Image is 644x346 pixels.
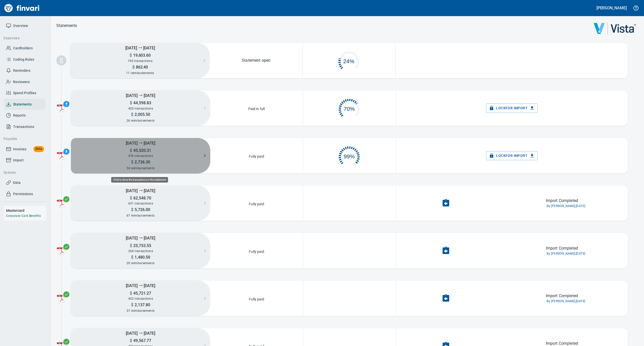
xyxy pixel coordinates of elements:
[2,168,44,177] button: System
[132,148,151,153] span: 45,520.31
[13,180,21,186] span: Data
[133,160,150,164] span: 2,736.30
[56,23,77,29] p: Statements
[127,214,155,217] span: 67 reimbursements
[4,144,46,155] a: InvoicesBeta
[13,146,26,152] span: Invoices
[490,105,534,111] span: Lock for Import
[13,45,33,51] span: Cardholders
[438,196,453,211] button: Undo Import Completion
[4,54,46,65] a: Coding Rules
[13,157,24,163] span: Import
[71,281,210,290] h5: [DATE] ⭢ [DATE]
[4,155,46,166] a: Import
[247,200,266,206] p: Fully paid
[303,141,396,170] button: 99%
[4,99,46,110] a: Statements
[4,110,46,121] a: Reports
[71,233,210,268] button: [DATE] ⭢ [DATE]$25,753.55264 transactions$1,480.5020 reimbursements
[594,22,636,35] img: vista.png
[486,103,538,113] button: Lockfor Import
[546,245,578,251] p: Import Completed
[57,247,65,255] img: adobe-pdf-icon.png
[438,243,453,258] button: Undo Import Completion
[128,202,153,205] span: 631 transactions
[4,177,46,188] a: Data
[546,293,578,299] p: Import Completed
[70,43,210,78] button: [DATE] ⭢ [DATE]$19,603.60190 transactions$862.4011 reimbursements
[71,281,210,316] button: [DATE] ⭢ [DATE]$45,721.27423 transactions$2,137.8037 reimbursements
[4,87,46,99] a: Spend Profiles
[13,67,30,74] span: Reminders
[57,199,65,207] img: adobe-pdf-icon.png
[132,291,151,296] span: 45,721.27
[247,295,266,302] p: Fully paid
[3,2,41,14] img: Finvari
[127,261,155,265] span: 20 reimbursements
[131,255,133,260] span: $
[2,134,44,144] button: Payable
[71,186,210,195] h5: [DATE] ⭢ [DATE]
[13,90,36,96] span: Spend Profiles
[130,148,132,153] span: $
[131,160,133,164] span: $
[132,338,151,343] span: 49,567.77
[13,191,33,197] span: Permissions
[13,56,34,63] span: Coding Rules
[130,338,132,343] span: $
[303,93,396,123] div: 295 of 420 complete. Click to open reminders.
[128,107,153,110] span: 420 transactions
[130,196,132,200] span: $
[247,152,266,159] p: Fully paid
[57,294,65,302] img: adobe-pdf-icon.png
[595,4,628,12] button: [PERSON_NAME]
[547,251,585,256] span: By [PERSON_NAME], [DATE]
[4,76,46,88] a: Reviewers
[126,71,154,75] span: 11 reimbursements
[4,136,42,142] span: Payable
[303,46,395,75] button: 24%
[4,65,46,76] a: Reminders
[133,255,150,260] span: 1,480.50
[4,35,42,41] span: Expenses
[4,43,46,54] a: Cardholders
[13,124,34,130] span: Transactions
[4,188,46,200] a: Permissions
[71,233,210,243] h5: [DATE] ⭢ [DATE]
[2,33,44,43] button: Expenses
[131,302,133,307] span: $
[132,53,151,58] span: 19,603.60
[303,46,395,75] div: 46 of 190 complete. Click to open reminders.
[57,104,65,112] img: adobe-pdf-icon.png
[131,207,133,212] span: $
[133,207,150,212] span: 5,726.00
[133,302,150,307] span: 2,137.80
[247,105,266,111] p: Paid in full
[13,112,26,119] span: Reports
[438,291,453,306] button: Undo Import Completion
[486,151,538,160] button: Lockfor Import
[33,146,44,152] span: Beta
[128,249,153,253] span: 264 transactions
[128,59,152,63] span: 190 transactions
[242,57,270,63] p: Statement open
[130,53,132,58] span: $
[127,166,155,170] span: 24 reimbursements
[4,121,46,132] a: Transactions
[6,214,41,218] a: Corporate Card Benefits
[133,112,150,117] span: 2,005.50
[247,248,266,254] p: Fully paid
[127,309,155,313] span: 37 reimbursements
[4,20,46,31] a: Overview
[135,65,148,70] span: 862.40
[13,79,30,85] span: Reviewers
[13,101,32,108] span: Statements
[71,90,210,126] button: [DATE] ⭢ [DATE]$44,598.83420 transactions$2,005.5026 reimbursements
[596,5,627,11] h5: [PERSON_NAME]
[4,169,42,176] span: System
[547,299,585,304] span: By [PERSON_NAME], [DATE]
[303,93,396,123] button: 70%
[132,65,135,70] span: $
[71,138,210,174] button: [DATE] ⭢ [DATE]$45,520.31478 transactions$2,736.3024 reimbursements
